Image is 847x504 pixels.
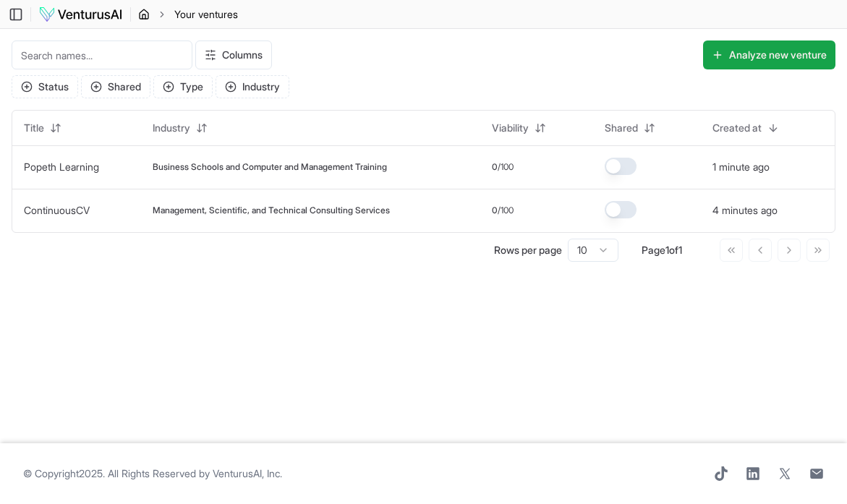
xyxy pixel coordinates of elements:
[492,161,498,173] span: 0
[712,121,762,135] span: Created at
[483,116,555,140] button: Viability
[12,75,78,98] button: Status
[174,7,238,22] span: Your ventures
[24,203,90,218] button: ContinuousCV
[153,121,190,135] span: Industry
[144,116,216,140] button: Industry
[498,205,514,216] span: /100
[24,204,90,216] a: ContinuousCV
[153,75,213,98] button: Type
[678,244,682,256] span: 1
[596,116,664,140] button: Shared
[492,121,529,135] span: Viability
[498,161,514,173] span: /100
[703,40,835,69] button: Analyze new venture
[24,160,99,174] button: Popeth Learning
[195,40,272,69] button: Columns
[81,75,150,98] button: Shared
[665,244,669,256] span: 1
[213,467,280,479] a: VenturusAI, Inc
[24,121,44,135] span: Title
[492,205,498,216] span: 0
[38,6,123,23] img: logo
[24,161,99,173] a: Popeth Learning
[23,466,282,481] span: © Copyright 2025 . All Rights Reserved by .
[153,161,387,173] span: Business Schools and Computer and Management Training
[12,40,192,69] input: Search names...
[138,7,238,22] nav: breadcrumb
[605,121,638,135] span: Shared
[216,75,289,98] button: Industry
[642,244,665,256] span: Page
[153,205,390,216] span: Management, Scientific, and Technical Consulting Services
[669,244,678,256] span: of
[15,116,70,140] button: Title
[494,243,562,257] p: Rows per page
[712,160,770,174] button: 1 minute ago
[712,203,778,218] button: 4 minutes ago
[704,116,788,140] button: Created at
